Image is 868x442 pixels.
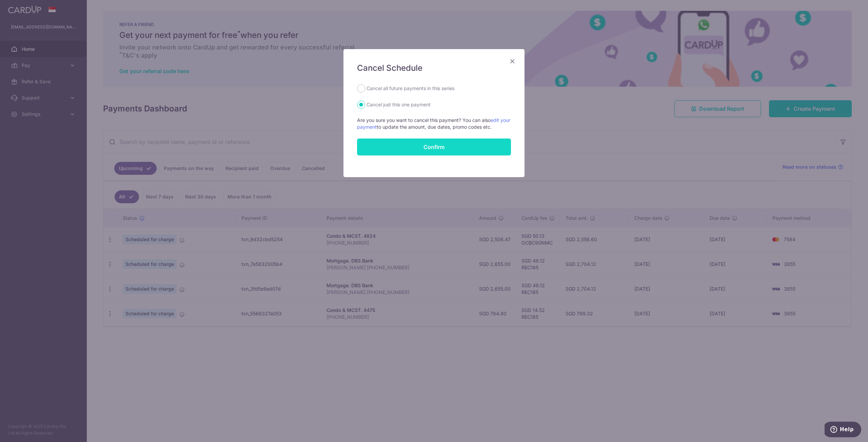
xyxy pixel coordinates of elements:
[508,57,516,65] button: Close
[357,63,511,73] h5: Cancel Schedule
[357,117,511,130] p: Are you sure you want to cancel this payment? You can also to update the amount, due dates, promo...
[367,84,454,92] label: Cancel all future payments in this series
[357,139,511,155] button: Confirm
[367,101,431,109] label: Cancel just this one payment
[825,422,861,439] iframe: Opens a widget where you can find more information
